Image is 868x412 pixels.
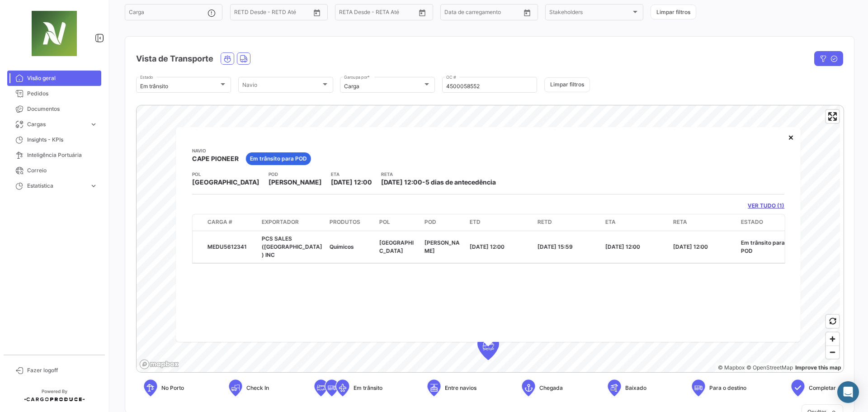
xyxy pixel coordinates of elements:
button: Enter fullscreen [826,110,839,123]
span: Em trânsito [354,384,382,392]
app-card-info-title: RETA [381,170,496,178]
app-card-info-title: POD [269,170,322,178]
span: Pedidos [27,90,98,98]
div: MEDU5612341 [208,243,255,251]
span: Navio [242,83,321,90]
span: Fazer logoff [27,366,98,374]
span: RETA [673,218,687,226]
span: CAPE PIONEER [192,154,239,163]
datatable-header-cell: ETD [466,214,534,231]
span: [PERSON_NAME] [425,239,460,254]
datatable-header-cell: RETA [670,214,737,231]
button: Limpar filtros [651,5,696,19]
button: Open calendar [520,6,534,19]
a: Mapbox [718,364,745,371]
span: Documentos [27,105,98,113]
span: RETD [538,218,552,226]
app-card-info-title: POL [192,170,259,178]
button: Ocean [221,53,234,64]
datatable-header-cell: ETA [602,214,670,231]
span: No Porto [161,384,184,392]
a: Mapbox logo [139,359,179,369]
span: Chegada [539,384,563,392]
a: Insights - KPIs [7,132,101,147]
span: Insights - KPIs [27,136,98,144]
span: [DATE] 12:00 [673,243,708,250]
span: Baixado [625,384,646,392]
datatable-header-cell: Carga # [204,214,258,231]
span: Químicos [330,243,354,250]
span: [DATE] 12:00 [605,243,640,250]
input: Desde [444,10,445,17]
span: Check In [246,384,269,392]
span: [DATE] 12:00 [381,178,422,186]
a: Inteligência Portuária [7,147,101,163]
span: 5 dias de antecedência [425,178,496,186]
a: OpenStreetMap [746,364,793,371]
span: [DATE] 12:00 [470,243,505,250]
button: Zoom out [826,346,839,359]
span: POD [425,218,436,226]
span: [DATE] 15:59 [538,243,573,250]
span: Cargas [27,120,86,128]
datatable-header-cell: Estado [737,214,794,231]
span: PCS SALES ([GEOGRAPHIC_DATA]) INC [262,235,322,258]
a: Map feedback [795,364,841,371]
span: ETD [470,218,481,226]
span: expand_more [90,120,98,128]
span: Stakeholders [549,10,631,17]
span: - [422,178,425,186]
button: Land [237,53,250,64]
h4: Vista de Transporte [136,52,213,65]
span: Visão geral [27,74,98,82]
span: [DATE] 12:00 [331,178,372,186]
mat-select-trigger: Carga [344,83,359,90]
a: Pedidos [7,86,101,101]
canvas: Map [137,105,840,373]
datatable-header-cell: RETD [534,214,602,231]
a: Visão geral [7,71,101,86]
span: Exportador [262,218,299,226]
span: Estatística [27,182,86,190]
datatable-header-cell: POD [421,214,466,231]
button: Limpar filtros [544,77,590,92]
span: POL [379,218,390,226]
button: Open calendar [415,6,429,19]
button: Open calendar [310,6,324,19]
input: Até [241,10,278,17]
span: [PERSON_NAME] [269,178,322,187]
span: ETA [605,218,616,226]
input: Até [452,10,488,17]
span: Em trânsito para POD [250,155,307,163]
mat-select-trigger: Em trânsito [140,83,168,90]
span: expand_more [90,182,98,190]
span: Inteligência Portuária [27,151,98,159]
div: Map marker [477,333,499,360]
span: Zoom out [826,346,839,359]
span: Carga # [208,218,232,226]
a: Documentos [7,101,101,117]
datatable-header-cell: Exportador [258,214,326,231]
span: Para o destino [709,384,746,392]
app-card-info-title: ETA [331,170,372,178]
div: Abrir Intercom Messenger [837,381,859,403]
app-card-info-title: Navio [192,147,239,154]
input: Desde [339,10,340,17]
button: Close popup [782,128,800,146]
span: Correio [27,166,98,175]
button: Zoom in [826,332,839,346]
span: [GEOGRAPHIC_DATA] [192,178,259,187]
a: VER TUDO (1) [748,202,784,210]
input: Desde [234,10,235,17]
span: Entre navios [445,384,476,392]
a: Correio [7,163,101,178]
span: [GEOGRAPHIC_DATA] [379,239,414,254]
input: Até [346,10,382,17]
span: Produtos [330,218,360,226]
datatable-header-cell: POL [376,214,421,231]
span: Em trânsito para POD [741,239,785,254]
datatable-header-cell: Produtos [326,214,376,231]
span: Estado [741,218,763,226]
